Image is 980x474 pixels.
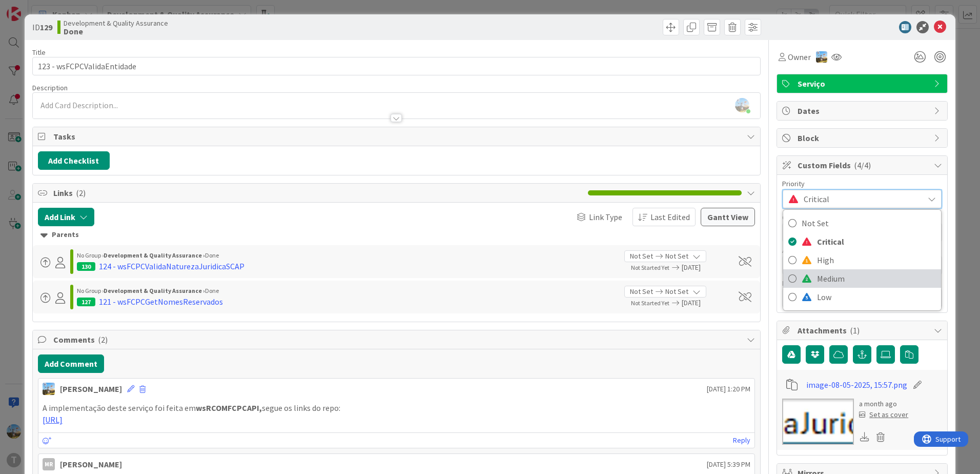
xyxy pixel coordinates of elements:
span: [DATE] 5:39 PM [707,459,750,470]
b: Development & Quality Assurance › [104,287,205,294]
strong: wsRCOMFCPCAPI, [196,403,262,413]
div: MR [43,458,55,470]
span: Serviço [798,77,929,90]
b: Done [64,27,168,35]
img: DG [43,383,55,395]
span: Done [205,251,219,259]
a: Critical [783,232,941,251]
div: 124 - wsFCPCValidaNaturezaJuridicaSCAP [99,260,244,272]
span: ( 1 ) [850,325,860,335]
a: Low [783,288,941,306]
span: [DATE] [682,298,727,308]
span: Custom Fields [798,159,929,171]
span: Critical [804,192,918,206]
input: type card name here... [32,57,761,75]
label: Title [32,48,46,57]
span: Critical [817,234,936,249]
span: Support [22,2,47,14]
div: Priority [782,180,942,187]
div: Milestone [782,280,942,287]
span: [DATE] 1:20 PM [707,384,750,394]
span: Links [53,187,583,199]
div: 130 [77,262,95,271]
span: Owner [788,51,811,63]
span: Comments [53,333,742,346]
button: Add Comment [38,354,104,373]
span: Link Type [589,211,622,223]
div: Download [859,430,870,444]
b: 129 [40,22,52,32]
button: Gantt View [701,208,755,226]
span: No Group › [77,287,104,294]
a: image-08-05-2025, 15:57.png [806,379,907,391]
a: [URL] [43,414,63,425]
span: Not Started Yet [631,264,669,271]
div: Complexidade [782,214,942,221]
div: a month ago [859,399,908,409]
span: ( 4/4 ) [854,160,871,170]
span: Not Set [665,286,688,297]
span: Development & Quality Assurance [64,19,168,27]
button: Last Edited [632,208,696,226]
span: ( 2 ) [98,334,108,345]
span: ( 2 ) [76,188,86,198]
span: Last Edited [650,211,690,223]
img: rbRSAc01DXEKpQIPCc1LpL06ElWUjD6K.png [735,98,749,112]
span: Description [32,83,68,92]
a: Medium [783,269,941,288]
span: No Group › [77,251,104,259]
span: ID [32,21,52,33]
div: Area [782,247,942,254]
button: Add Checklist [38,151,110,170]
a: Reply [733,434,750,447]
span: Not Set [630,286,653,297]
span: Tasks [53,130,742,143]
span: Low [817,289,936,305]
p: A implementação deste serviço foi feita em segue os links do repo: [43,402,750,414]
span: Not Set [630,251,653,262]
span: Not Set [802,215,936,231]
span: High [817,252,936,268]
span: Not Set [665,251,688,262]
div: Set as cover [859,409,908,420]
span: Block [798,132,929,144]
img: DG [816,51,827,63]
button: Add Link [38,208,94,226]
div: Parents [40,229,752,241]
b: Development & Quality Assurance › [104,251,205,259]
div: [PERSON_NAME] [60,458,122,470]
a: High [783,251,941,269]
a: Not Set [783,214,941,232]
div: [PERSON_NAME] [60,383,122,395]
span: [DATE] [682,262,727,273]
span: Attachments [798,324,929,337]
span: Dates [798,105,929,117]
span: Not Started Yet [631,299,669,307]
div: 127 [77,298,95,306]
span: Done [205,287,219,294]
span: Medium [817,271,936,286]
div: 121 - wsFCPCGetNomesReservados [99,295,223,308]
